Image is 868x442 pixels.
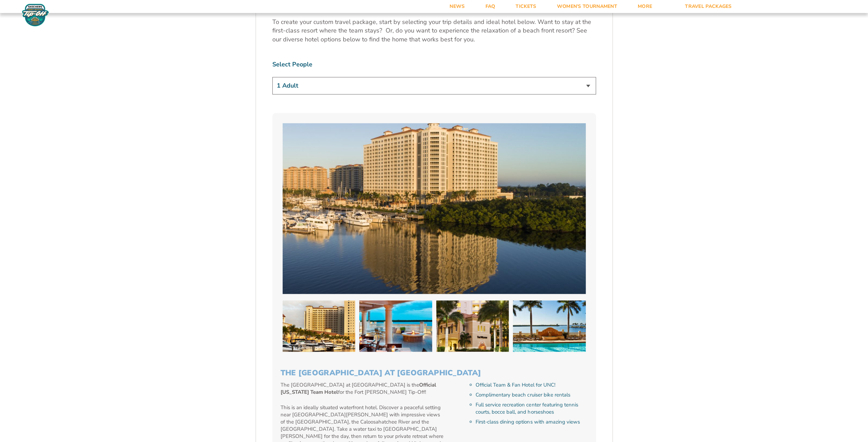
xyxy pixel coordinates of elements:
[513,300,586,352] img: The Westin Cape Coral Resort at Marina Village (2025 BEACH)
[436,300,509,352] img: The Westin Cape Coral Resort at Marina Village (2025 BEACH)
[272,18,596,44] p: To create your custom travel package, start by selecting your trip details and ideal hotel below....
[476,381,587,389] li: Official Team & Fan Hotel for UNC!
[281,368,588,377] h3: The [GEOGRAPHIC_DATA] at [GEOGRAPHIC_DATA]
[283,300,355,352] img: The Westin Cape Coral Resort at Marina Village (2025 BEACH)
[272,60,596,69] label: Select People
[281,381,436,395] strong: Official [US_STATE] Team Hotel
[281,381,444,396] p: The [GEOGRAPHIC_DATA] at [GEOGRAPHIC_DATA] is the for the Fort [PERSON_NAME] Tip-Off!
[359,300,432,352] img: The Westin Cape Coral Resort at Marina Village (2025 BEACH)
[476,391,587,399] li: Complimentary beach cruiser bike rentals
[476,401,587,416] li: Full service recreation center featuring tennis courts, bocce ball, and horseshoes
[21,3,50,27] img: Fort Myers Tip-Off
[476,418,587,426] li: First-class dining options with amazing views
